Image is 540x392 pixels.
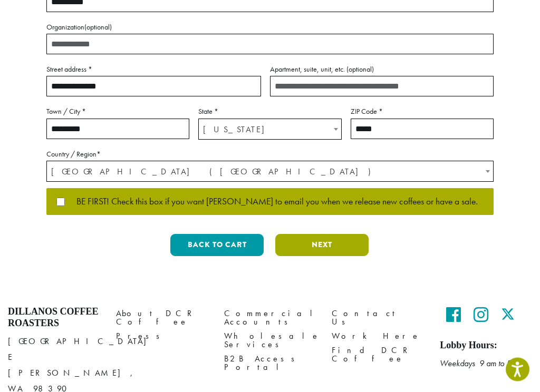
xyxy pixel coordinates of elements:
label: State [198,105,341,119]
label: Organization [46,21,494,34]
button: Next [275,234,369,257]
a: Work Here [332,330,424,344]
a: Press [116,330,208,344]
span: Country / Region [46,161,494,182]
a: Find DCR Coffee [332,344,424,367]
a: About DCR Coffee [116,307,208,329]
span: (optional) [84,23,112,32]
a: Contact Us [332,307,424,329]
label: ZIP Code [351,105,494,119]
label: Town / City [46,105,189,119]
a: Commercial Accounts [224,307,316,329]
em: Weekdays 9 am to 5 pm [440,358,523,369]
label: Street address [46,63,261,76]
a: B2B Access Portal [224,352,316,375]
span: BE FIRST! Check this box if you want [PERSON_NAME] to email you when we release new coffees or ha... [66,198,478,207]
h5: Lobby Hours: [440,340,532,352]
button: Back to cart [170,234,264,257]
span: (optional) [346,65,374,74]
h4: Dillanos Coffee Roasters [8,307,100,329]
input: BE FIRST! Check this box if you want [PERSON_NAME] to email you when we release new coffees or ha... [55,198,66,207]
a: Wholesale Services [224,330,316,352]
span: State [198,119,341,140]
label: Apartment, suite, unit, etc. [270,63,494,76]
span: United States (US) [47,162,493,182]
span: Maine [199,120,341,140]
